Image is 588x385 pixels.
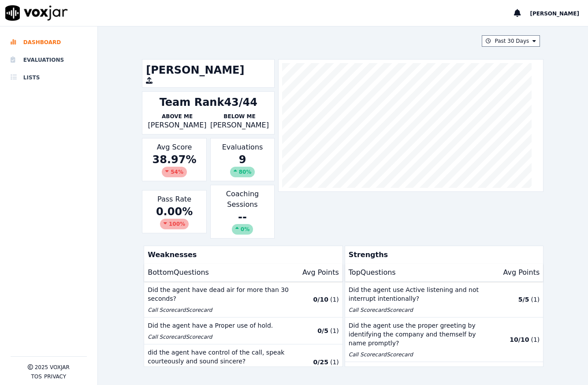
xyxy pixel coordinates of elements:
[345,246,540,264] p: Strengths
[146,205,202,229] div: 0.00 %
[31,373,42,380] button: TOS
[345,282,543,318] button: Did the agent use Active listening and not interrupt intentionally? Call ScorecardScorecard 5/5 (1)
[11,34,87,51] a: Dashboard
[518,295,529,304] p: 5 / 5
[214,210,271,235] div: --
[531,295,540,304] p: ( 1 )
[313,295,328,304] p: 0 / 10
[210,138,275,181] div: Evaluations
[148,333,291,340] p: Call Scorecard Scorecard
[5,5,68,21] img: voxjar logo
[44,373,66,380] button: Privacy
[146,120,208,131] p: [PERSON_NAME]
[144,246,339,264] p: Weaknesses
[144,344,342,380] button: did the agent have control of the call, speak courteously and sound sincere? Call ScorecardScorec...
[313,358,328,366] p: 0 / 25
[345,318,543,362] button: Did the agent use the proper greeting by identifying the company and themself by name promptly? C...
[330,295,339,304] p: ( 1 )
[349,351,492,358] p: Call Scorecard Scorecard
[349,321,492,348] p: Did the agent use the proper greeting by identifying the company and themself by name promptly?
[482,35,540,47] button: Past 30 Days
[230,167,255,177] div: 80 %
[146,113,208,120] p: Above Me
[208,113,271,120] p: Below Me
[142,138,206,181] div: Avg Score
[510,335,529,344] p: 10 / 10
[35,364,70,371] p: 2025 Voxjar
[144,282,342,318] button: Did the agent have dead air for more than 30 seconds? Call ScorecardScorecard 0/10 (1)
[148,267,209,278] p: Bottom Questions
[142,190,206,233] div: Pass Rate
[214,153,271,177] div: 9
[349,267,396,278] p: Top Questions
[148,285,291,303] p: Did the agent have dead air for more than 30 seconds?
[330,358,339,366] p: ( 1 )
[349,307,492,314] p: Call Scorecard Scorecard
[162,167,187,177] div: 54 %
[160,95,257,109] div: Team Rank 43/44
[160,219,189,229] div: 100 %
[349,366,492,383] p: Did the agent go over the Contingency fee explanation
[503,267,540,278] p: Avg Points
[210,185,275,239] div: Coaching Sessions
[330,326,339,335] p: ( 1 )
[208,120,271,131] p: [PERSON_NAME]
[146,153,202,177] div: 38.97 %
[349,285,492,303] p: Did the agent use Active listening and not interrupt intentionally?
[146,63,271,77] h1: [PERSON_NAME]
[530,8,588,19] button: [PERSON_NAME]
[302,267,339,278] p: Avg Points
[531,335,540,344] p: ( 1 )
[11,69,87,86] a: Lists
[317,326,328,335] p: 0 / 5
[232,224,253,235] div: 0%
[148,307,291,314] p: Call Scorecard Scorecard
[144,318,342,344] button: Did the agent have a Proper use of hold. Call ScorecardScorecard 0/5 (1)
[11,51,87,69] a: Evaluations
[148,348,291,366] p: did the agent have control of the call, speak courteously and sound sincere?
[530,11,579,17] span: [PERSON_NAME]
[148,321,291,330] p: Did the agent have a Proper use of hold.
